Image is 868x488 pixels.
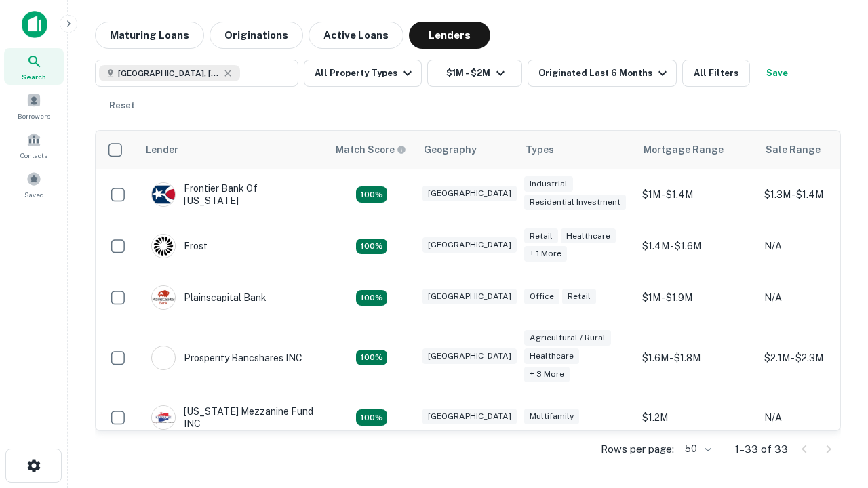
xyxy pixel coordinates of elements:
td: $1M - $1.4M [635,169,757,220]
div: Office [524,289,559,304]
button: All Property Types [304,60,422,87]
th: Lender [138,131,328,169]
div: Capitalize uses an advanced AI algorithm to match your search with the best lender. The match sco... [336,142,406,157]
div: [US_STATE] Mezzanine Fund INC [151,405,314,430]
button: Originations [210,22,303,49]
div: Healthcare [561,228,616,244]
div: Geography [424,142,477,158]
div: Industrial [524,176,573,192]
span: Borrowers [18,110,50,121]
th: Types [517,131,635,169]
div: Multifamily [524,409,579,424]
button: $1M - $2M [427,60,522,87]
button: All Filters [682,60,750,87]
span: [GEOGRAPHIC_DATA], [GEOGRAPHIC_DATA], [GEOGRAPHIC_DATA] [118,67,220,79]
td: $1M - $1.9M [635,272,757,323]
p: Rows per page: [601,441,674,457]
div: + 3 more [524,367,570,382]
span: Saved [24,189,44,200]
div: Frost [151,234,208,258]
h6: Match Score [336,142,403,157]
div: [GEOGRAPHIC_DATA] [422,237,517,253]
div: [GEOGRAPHIC_DATA] [422,289,517,304]
div: Types [526,142,554,158]
div: Retail [562,289,596,304]
div: Lender [146,142,178,158]
div: Prosperity Bancshares INC [151,346,302,370]
button: Maturing Loans [95,22,204,49]
div: Retail [524,228,558,244]
div: Matching Properties: 4, hasApolloMatch: undefined [356,186,387,203]
div: Agricultural / Rural [524,330,611,346]
div: Matching Properties: 4, hasApolloMatch: undefined [356,239,387,255]
button: Lenders [409,22,490,49]
a: Search [4,48,64,85]
div: Mortgage Range [644,142,724,158]
th: Mortgage Range [635,131,757,169]
div: Frontier Bank Of [US_STATE] [151,182,314,207]
th: Capitalize uses an advanced AI algorithm to match your search with the best lender. The match sco... [328,131,416,169]
th: Geography [416,131,517,169]
div: Matching Properties: 4, hasApolloMatch: undefined [356,290,387,306]
span: Contacts [20,150,47,161]
iframe: Chat Widget [800,380,868,445]
div: Plainscapital Bank [151,285,267,310]
span: Search [22,71,46,82]
div: [GEOGRAPHIC_DATA] [422,409,517,424]
div: Matching Properties: 6, hasApolloMatch: undefined [356,350,387,366]
button: Reset [100,92,144,119]
td: $1.2M [635,392,757,443]
div: [GEOGRAPHIC_DATA] [422,186,517,201]
img: picture [152,406,175,429]
img: picture [152,346,175,369]
button: Save your search to get updates of matches that match your search criteria. [755,60,799,87]
img: picture [152,183,175,206]
div: [GEOGRAPHIC_DATA] [422,348,517,364]
div: Healthcare [524,348,579,364]
div: Originated Last 6 Months [538,65,671,81]
div: + 1 more [524,246,567,262]
td: $1.6M - $1.8M [635,323,757,392]
a: Saved [4,166,64,203]
div: Residential Investment [524,195,626,210]
div: Sale Range [766,142,821,158]
a: Borrowers [4,87,64,124]
button: Originated Last 6 Months [528,60,677,87]
div: Matching Properties: 5, hasApolloMatch: undefined [356,409,387,426]
td: $1.4M - $1.6M [635,220,757,272]
img: capitalize-icon.png [22,11,47,38]
img: picture [152,286,175,309]
button: Active Loans [309,22,403,49]
img: picture [152,235,175,258]
a: Contacts [4,127,64,163]
div: 50 [679,439,713,459]
p: 1–33 of 33 [735,441,788,457]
